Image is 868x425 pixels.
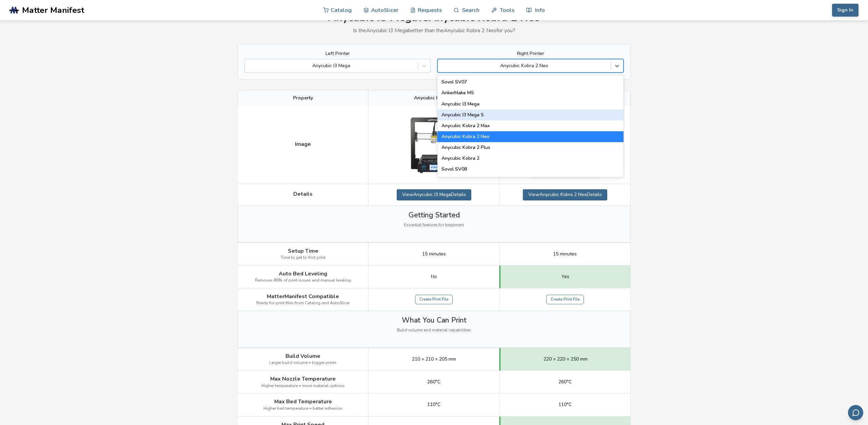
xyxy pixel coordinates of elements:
input: Anycubic I3 Mega [248,63,250,69]
span: Larger build volume = bigger prints [269,361,337,365]
a: ViewAnycubic Kobra 2 NeoDetails [523,189,607,200]
button: Sign In [832,4,859,17]
div: Anycubic Kobra 2 Plus [437,142,624,153]
div: Anycubic Kobra 2 [437,153,624,164]
span: Property [293,95,313,101]
span: What You Can Print [402,316,467,324]
div: Anycubic Kobra 2 Neo [437,131,624,142]
span: Matter Manifest [22,5,84,15]
h1: Anycubic I3 Mega vs Anycubic Kobra 2 Neo [237,12,631,24]
span: Auto Bed Leveling [279,271,327,277]
span: Build Volume [285,353,320,359]
button: Send feedback via email [848,405,863,420]
div: Creality Hi [437,175,624,186]
p: Is the Anycubic I3 Mega better than the Anycubic Kobra 2 Neo for you? [237,27,631,34]
label: Left Printer [244,51,431,56]
span: 15 minutes [422,251,446,257]
div: AnkerMake M5 [437,88,624,98]
span: 260°C [558,379,572,385]
span: Build volume and material capabilities [397,328,471,333]
span: Max Bed Temperature [274,399,332,405]
a: Create Print File [546,295,584,304]
span: MatterManifest Compatible [267,293,339,300]
span: Removes 80% of print issues and manual leveling [255,278,351,283]
div: Anycubic I3 Mega S [437,110,624,120]
span: Ready for print files from Catalog and AutoSlicer [256,301,350,306]
img: Anycubic I3 Mega [400,111,468,179]
label: Right Printer [437,51,624,56]
span: Higher bed temperature = better adhesion [263,406,342,411]
span: 110°C [427,402,440,407]
div: Sovol SV07 [437,77,624,88]
span: Essential features for beginners [404,223,464,228]
span: Time to get to first print [281,255,325,260]
span: Higher temperature = more material options [261,384,345,388]
span: Image [295,141,311,147]
div: Anycubic Kobra 2 Max [437,120,624,131]
span: Anycubic I3 Mega [414,95,454,101]
span: 260°C [427,379,440,385]
span: 210 × 210 × 205 mm [412,356,456,362]
span: Max Nozzle Temperature [270,376,336,382]
span: Yes [561,274,569,279]
a: ViewAnycubic I3 MegaDetails [397,189,471,200]
span: Getting Started [409,211,460,219]
a: Create Print File [415,295,453,304]
span: Setup Time [288,248,318,254]
span: 15 minutes [553,251,577,257]
span: 220 × 220 × 250 mm [544,356,588,362]
div: Sovol SV08 [437,164,624,175]
span: No [431,274,437,279]
input: Anycubic Kobra 2 NeoSovol SV07AnkerMake M5Anycubic I3 MegaAnycubic I3 Mega SAnycubic Kobra 2 MaxA... [441,63,442,69]
span: 110°C [558,402,572,407]
div: Anycubic I3 Mega [437,99,624,110]
span: Details [293,191,313,197]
